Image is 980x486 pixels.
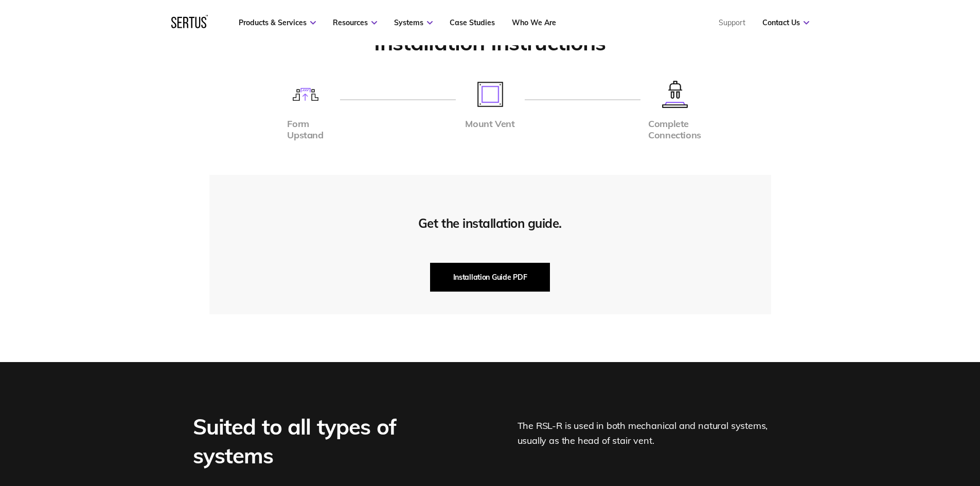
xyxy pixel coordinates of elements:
a: Products & Services [239,18,316,27]
div: Get the installation guide. [418,215,562,231]
button: Installation Guide PDF [430,263,550,292]
div: The RSL-R is used in both mechanical and natural systems, usually as the head of stair vent. [518,412,788,470]
iframe: Chat Widget [795,367,980,486]
a: Case Studies [450,18,495,27]
div: Complete Connections [648,118,701,141]
div: Mount Vent [465,118,514,130]
div: Suited to all types of systems [193,412,471,470]
div: Form Upstand [287,118,323,141]
a: Contact Us [762,18,809,27]
a: Support [719,18,745,27]
a: Who We Are [512,18,556,27]
a: Resources [333,18,377,27]
a: Systems [394,18,433,27]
